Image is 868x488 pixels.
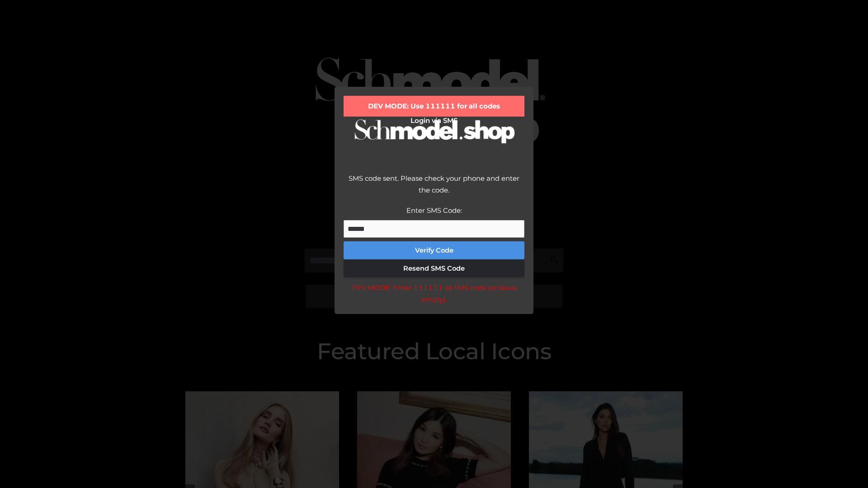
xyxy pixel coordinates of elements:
[406,206,462,215] label: Enter SMS Code:
[344,241,524,259] button: Verify Code
[344,259,524,277] button: Resend SMS Code
[344,117,524,125] h2: Login via SMS
[344,96,524,117] div: DEV MODE: Use 111111 for all codes
[344,282,524,305] div: DEV MODE: Enter 111111 as SMS code (or leave empty).
[344,173,524,205] div: SMS code sent. Please check your phone and enter the code.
